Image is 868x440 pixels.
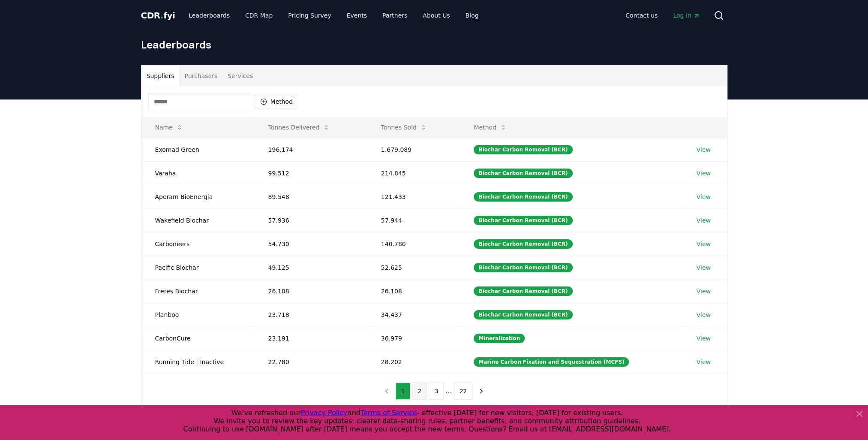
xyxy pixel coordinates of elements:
button: 1 [396,383,411,400]
button: Purchasers [179,66,222,86]
td: CarbonCure [141,326,255,350]
h1: Leaderboards [141,38,727,51]
nav: Main [182,8,485,23]
td: 196.174 [255,138,367,161]
td: 89.548 [255,185,367,208]
td: Varaha [141,161,255,185]
td: 214.845 [367,161,460,185]
a: Leaderboards [182,8,237,23]
a: View [697,145,711,154]
a: View [697,334,711,343]
td: 99.512 [255,161,367,185]
td: 52.625 [367,256,460,279]
td: Exomad Green [141,138,255,161]
td: 28.202 [367,350,460,374]
button: next page [474,383,489,400]
td: 140.780 [367,232,460,256]
td: 49.125 [255,256,367,279]
span: CDR fyi [141,10,175,21]
td: 57.944 [367,208,460,232]
button: 2 [412,383,427,400]
td: 57.936 [255,208,367,232]
li: ... [445,386,452,396]
a: Contact us [619,8,664,23]
td: 22.780 [255,350,367,374]
td: 34.437 [367,303,460,326]
td: Running Tide | Inactive [141,350,255,374]
td: 54.730 [255,232,367,256]
a: View [697,263,711,272]
button: Services [222,66,258,86]
nav: Main [619,8,706,23]
button: Tonnes Delivered [261,119,337,136]
button: 3 [429,383,444,400]
a: Events [340,8,374,23]
a: View [697,216,711,225]
div: Biochar Carbon Removal (BCR) [474,145,572,154]
a: CDR.fyi [141,9,175,21]
button: 22 [454,383,473,400]
td: 26.108 [367,279,460,303]
span: Log in [673,11,700,20]
div: Marine Carbon Fixation and Sequestration (MCFS) [474,357,629,367]
a: View [697,358,711,366]
span: . [160,10,163,21]
button: Name [148,119,190,136]
a: Log in [666,8,706,23]
a: CDR Map [238,8,279,23]
td: Wakefield Biochar [141,208,255,232]
td: 36.979 [367,326,460,350]
td: 26.108 [255,279,367,303]
a: Blog [459,8,486,23]
button: Tonnes Sold [374,119,434,136]
div: Biochar Carbon Removal (BCR) [474,216,572,225]
a: View [697,193,711,201]
div: Biochar Carbon Removal (BCR) [474,286,572,296]
div: Mineralization [474,334,525,343]
td: 23.718 [255,303,367,326]
div: Biochar Carbon Removal (BCR) [474,169,572,178]
td: 23.191 [255,326,367,350]
td: Carboneers [141,232,255,256]
td: Aperam BioEnergia [141,185,255,208]
td: 121.433 [367,185,460,208]
a: View [697,310,711,319]
button: Method [467,119,514,136]
div: Biochar Carbon Removal (BCR) [474,239,572,249]
td: 1.679.089 [367,138,460,161]
div: Biochar Carbon Removal (BCR) [474,310,572,319]
a: View [697,240,711,248]
a: View [697,169,711,178]
button: Suppliers [141,66,180,86]
div: Biochar Carbon Removal (BCR) [474,263,572,272]
a: Pricing Survey [281,8,338,23]
a: View [697,287,711,295]
a: Partners [375,8,414,23]
td: Freres Biochar [141,279,255,303]
td: Planboo [141,303,255,326]
button: Method [255,95,299,108]
div: Biochar Carbon Removal (BCR) [474,192,572,202]
a: About Us [416,8,457,23]
td: Pacific Biochar [141,256,255,279]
